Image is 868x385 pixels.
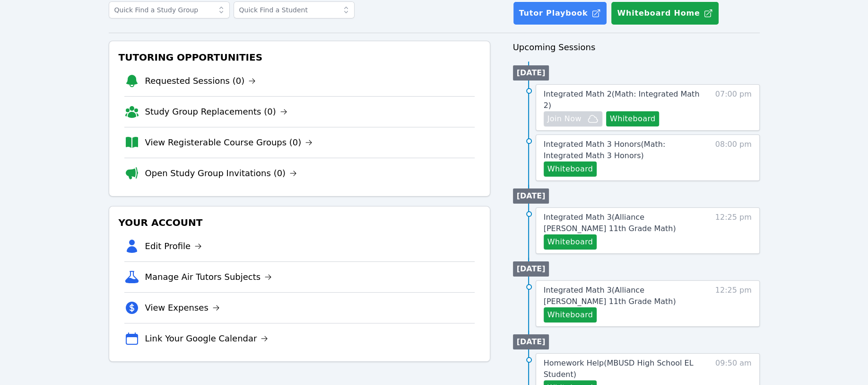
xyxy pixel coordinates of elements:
[544,213,676,233] span: Integrated Math 3 ( Alliance [PERSON_NAME] 11th Grade Math )
[715,139,752,177] span: 08:00 pm
[544,90,700,110] span: Integrated Math 2 ( Math: Integrated Math 2 )
[117,49,482,66] h3: Tutoring Opportunities
[544,89,700,111] a: Integrated Math 2(Math: Integrated Math 2)
[513,188,549,204] li: [DATE]
[145,332,269,345] a: Link Your Google Calendar
[513,65,549,81] li: [DATE]
[513,334,549,349] li: [DATE]
[109,1,230,18] input: Quick Find a Study Group
[544,358,700,380] a: Homework Help(MBUSD High School EL Student)
[513,41,760,54] h3: Upcoming Sessions
[145,240,202,253] a: Edit Profile
[544,358,694,379] span: Homework Help ( MBUSD High School EL Student )
[145,270,272,284] a: Manage Air Tutors Subjects
[145,74,256,88] a: Requested Sessions (0)
[544,285,700,307] a: Integrated Math 3(Alliance [PERSON_NAME] 11th Grade Math)
[544,212,700,234] a: Integrated Math 3(Alliance [PERSON_NAME] 11th Grade Math)
[544,139,700,161] a: Integrated Math 3 Honors(Math: Integrated Math 3 Honors)
[145,105,287,118] a: Study Group Replacements (0)
[611,1,719,25] button: Whiteboard Home
[715,285,752,322] span: 12:25 pm
[544,111,602,126] button: Join Now
[513,261,549,277] li: [DATE]
[544,286,676,306] span: Integrated Math 3 ( Alliance [PERSON_NAME] 11th Grade Math )
[145,136,313,149] a: View Registerable Course Groups (0)
[544,234,597,250] button: Whiteboard
[544,161,597,177] button: Whiteboard
[145,301,220,314] a: View Expenses
[715,89,752,126] span: 07:00 pm
[544,140,666,160] span: Integrated Math 3 Honors ( Math: Integrated Math 3 Honors )
[547,113,582,125] span: Join Now
[145,167,297,180] a: Open Study Group Invitations (0)
[513,1,608,25] a: Tutor Playbook
[544,307,597,322] button: Whiteboard
[117,214,482,231] h3: Your Account
[234,1,355,18] input: Quick Find a Student
[715,212,752,250] span: 12:25 pm
[606,111,660,126] button: Whiteboard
